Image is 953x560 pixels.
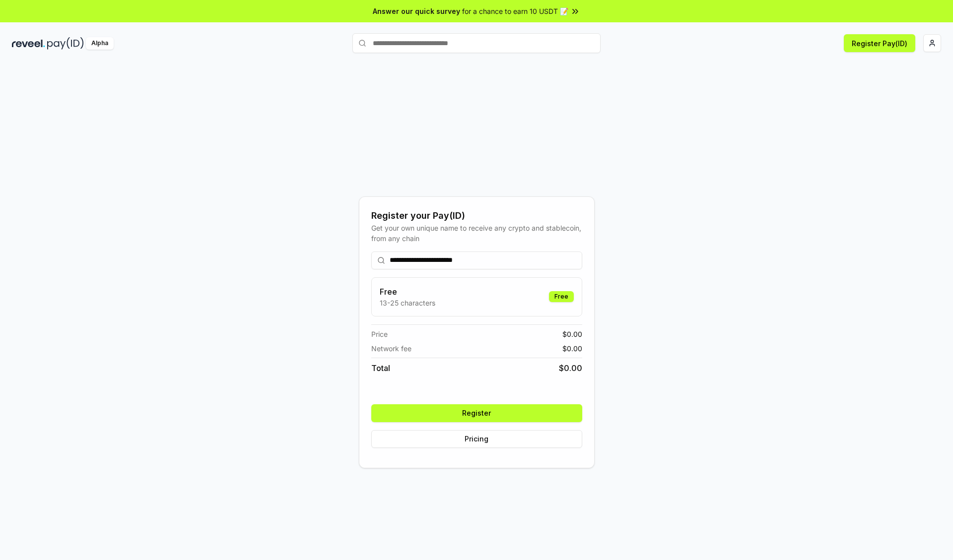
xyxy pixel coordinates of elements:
[371,209,582,223] div: Register your Pay(ID)
[844,34,915,52] button: Register Pay(ID)
[371,430,582,448] button: Pricing
[371,362,390,374] span: Total
[380,286,435,298] h3: Free
[371,223,582,244] div: Get your own unique name to receive any crypto and stablecoin, from any chain
[86,37,114,50] div: Alpha
[462,6,568,16] span: for a chance to earn 10 USDT 📝
[559,362,582,374] span: $ 0.00
[371,343,411,354] span: Network fee
[12,37,45,50] img: reveel_dark
[373,6,460,16] span: Answer our quick survey
[549,291,574,302] div: Free
[562,343,582,354] span: $ 0.00
[380,298,435,308] p: 13-25 characters
[562,329,582,339] span: $ 0.00
[371,404,582,422] button: Register
[47,37,84,50] img: pay_id
[371,329,388,339] span: Price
